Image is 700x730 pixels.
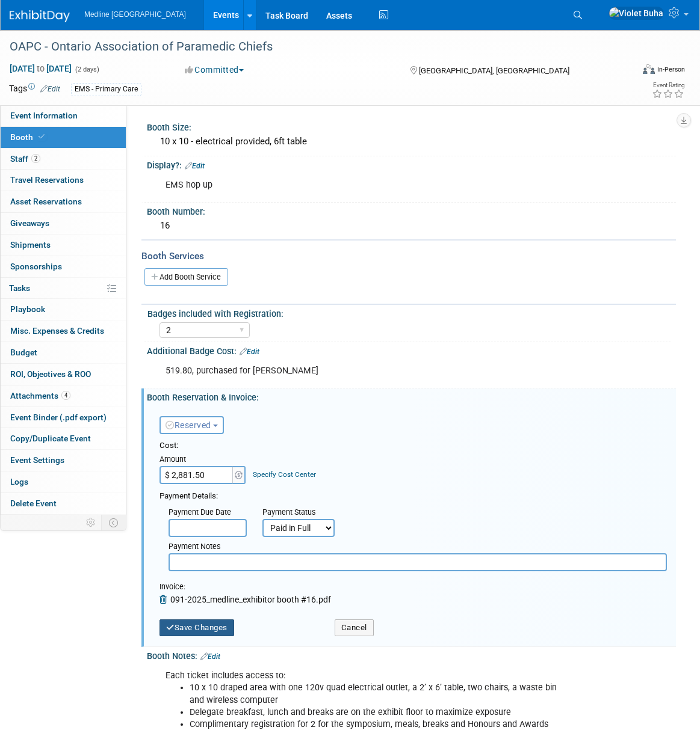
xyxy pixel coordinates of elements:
a: Copy/Duplicate Event [1,428,126,449]
img: ExhibitDay [10,10,70,22]
span: Logs [10,477,28,486]
span: Reserved [166,420,211,430]
div: Invoice: [160,581,331,594]
a: Edit [40,85,60,93]
span: Giveaways [10,218,49,228]
span: Travel Reservations [10,175,84,185]
td: Tags [9,82,60,96]
div: Amount [160,454,247,466]
a: Edit [240,348,259,356]
a: Travel Reservations [1,170,126,191]
a: Asset Reservations [1,191,126,212]
li: 10 x 10 draped area with one 120v quad electrical outlet, a 2’ x 6’ table, two chairs, a waste bi... [190,682,562,706]
a: Booth [1,127,126,148]
div: Booth Size: [147,118,676,133]
img: Format-Inperson.png [643,64,655,74]
span: Event Settings [10,455,64,465]
div: Additional Badge Cost: [147,342,676,358]
div: 10 x 10 - electrical provided, 6ft table [156,132,667,151]
button: Cancel [335,619,374,636]
div: Cost: [160,440,667,452]
a: Edit [200,652,220,661]
div: EMS - Primary Care [71,83,141,96]
a: Misc. Expenses & Credits [1,321,126,342]
div: Event Format [580,63,685,81]
span: Tasks [9,283,30,293]
span: to [35,64,46,73]
span: Staff [10,154,40,164]
span: Budget [10,348,37,357]
span: Medline [GEOGRAPHIC_DATA] [84,10,186,19]
span: Delete Event [10,498,57,508]
div: Badges included with Registration: [147,305,671,320]
div: Payment Due Date [169,507,244,519]
div: Payment Status [262,507,343,519]
span: Misc. Expenses & Credits [10,326,104,336]
a: Edit [185,162,205,170]
span: Shipments [10,240,51,250]
span: 091-2025_medline_exhibitor booth #16.pdf [170,595,331,604]
div: 16 [156,216,667,235]
a: Attachments4 [1,385,126,406]
div: Event Rating [652,82,684,88]
span: [GEOGRAPHIC_DATA], [GEOGRAPHIC_DATA] [419,66,569,75]
div: OAPC - Ontario Association of Paramedic Chiefs [5,36,619,58]
a: Add Booth Service [144,268,228,286]
div: Payment Details: [160,488,667,502]
a: Budget [1,342,126,363]
div: Payment Notes [169,541,667,553]
div: EMS hop up [157,173,569,197]
a: Event Settings [1,450,126,471]
i: Booth reservation complete [39,133,45,140]
li: Delegate breakfast, lunch and breaks are on the exhibit floor to maximize exposure [190,707,562,719]
a: Specify Cost Center [253,470,316,479]
span: 2 [31,154,40,163]
a: Tasks [1,278,126,299]
span: [DATE] [DATE] [9,63,72,74]
div: Booth Services [141,250,676,263]
span: ROI, Objectives & ROO [10,369,91,379]
div: 519.80, purchased for [PERSON_NAME] [157,359,569,383]
div: In-Person [657,65,685,74]
button: Save Changes [160,619,234,636]
a: Giveaways [1,213,126,234]
span: Event Information [10,111,78,120]
span: Sponsorships [10,262,62,271]
span: (2 days) [74,66,99,73]
td: Personalize Event Tab Strip [81,515,102,530]
span: Playbook [10,304,45,314]
a: Sponsorships [1,256,126,277]
a: Logs [1,471,126,492]
button: Committed [181,64,249,76]
button: Reserved [160,416,224,434]
a: Remove Attachment [160,595,170,604]
span: 4 [61,391,70,400]
span: Event Binder (.pdf export) [10,413,107,422]
span: Booth [10,132,47,142]
a: ROI, Objectives & ROO [1,364,126,385]
a: Shipments [1,235,126,256]
div: Booth Reservation & Invoice: [147,388,676,403]
div: Display?: [147,156,676,172]
a: Staff2 [1,149,126,170]
img: Violet Buha [609,7,664,20]
div: Booth Notes: [147,647,676,663]
a: Event Information [1,105,126,126]
a: Delete Event [1,493,126,514]
span: Attachments [10,391,70,400]
span: Copy/Duplicate Event [10,434,91,443]
td: Toggle Event Tabs [102,515,126,530]
a: Playbook [1,299,126,320]
div: Booth Number: [147,203,676,218]
a: Event Binder (.pdf export) [1,407,126,428]
span: Asset Reservations [10,197,82,206]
